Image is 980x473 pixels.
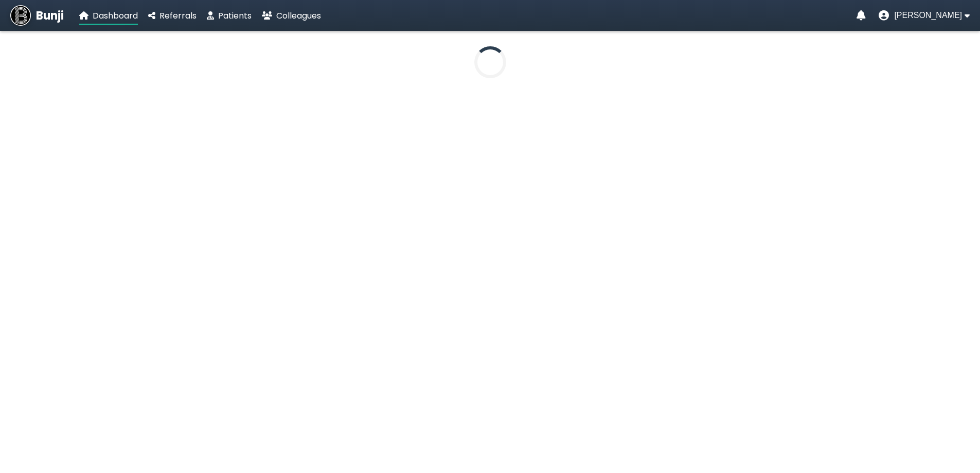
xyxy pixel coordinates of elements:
[79,9,138,22] a: Dashboard
[857,10,866,21] a: Notifications
[879,10,970,21] button: User menu
[10,5,31,26] img: Bunji Dental Referral Management
[262,9,321,22] a: Colleagues
[36,7,64,24] span: Bunji
[276,10,321,22] span: Colleagues
[894,11,962,20] span: [PERSON_NAME]
[10,5,64,26] a: Bunji
[148,9,197,22] a: Referrals
[207,9,252,22] a: Patients
[93,10,138,22] span: Dashboard
[159,10,197,22] span: Referrals
[218,10,252,22] span: Patients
